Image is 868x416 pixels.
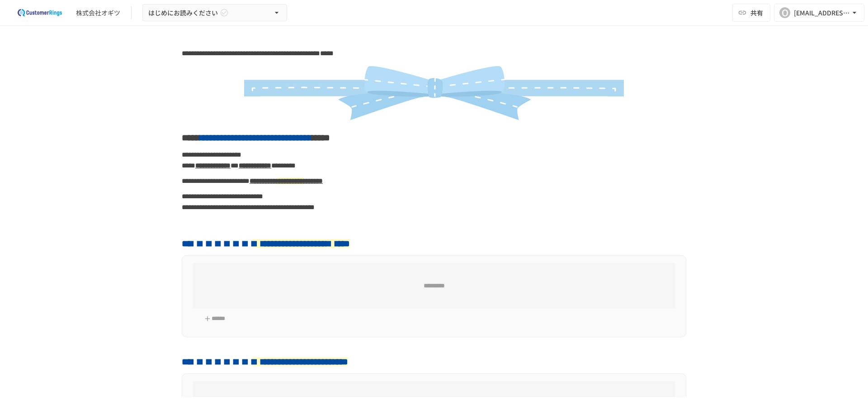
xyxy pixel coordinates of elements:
[215,63,653,122] img: Ddkbq4okBfCbQBHdoxFEAQXocsBjeRHF5Vl1sBcGsuM
[774,4,864,22] button: O[EMAIL_ADDRESS][DOMAIN_NAME]
[732,4,770,22] button: 共有
[148,7,218,19] span: はじめにお読みください
[142,4,287,22] button: はじめにお読みください
[794,7,850,19] div: [EMAIL_ADDRESS][DOMAIN_NAME]
[76,8,120,18] div: 株式会社オギツ
[750,8,763,18] span: 共有
[11,5,69,20] img: 2eEvPB0nRDFhy0583kMjGN2Zv6C2P7ZKCFl8C3CzR0M
[779,7,790,18] div: O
